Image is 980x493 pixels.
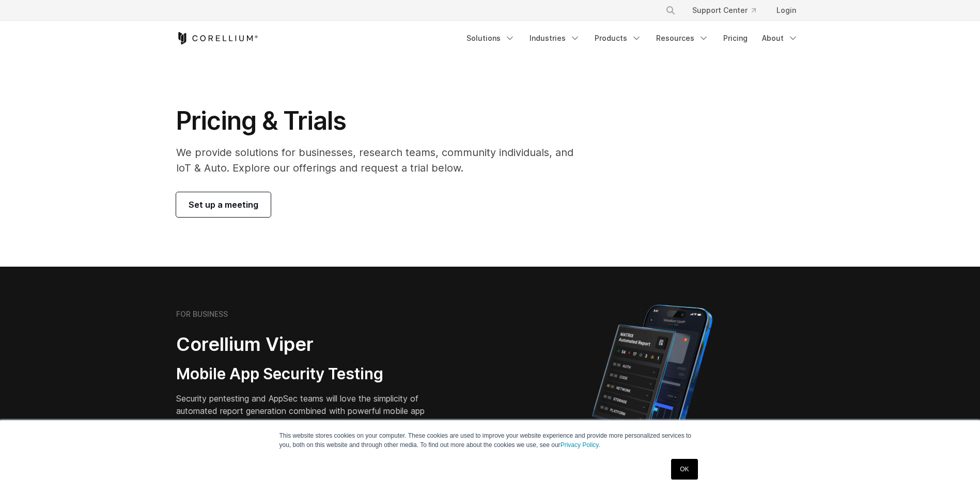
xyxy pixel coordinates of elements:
a: OK [671,459,697,480]
a: Industries [523,29,586,48]
button: Search [661,1,680,20]
p: Security pentesting and AppSec teams will love the simplicity of automated report generation comb... [176,392,441,429]
a: Support Center [684,1,764,20]
a: Set up a meeting [176,192,271,217]
span: Set up a meeting [189,198,258,211]
h3: Mobile App Security Testing [176,364,441,384]
h6: FOR BUSINESS [176,310,228,319]
h1: Pricing & Trials [176,105,588,136]
div: Navigation Menu [460,29,804,48]
h2: Corellium Viper [176,333,441,356]
a: Privacy Policy. [561,441,600,449]
a: Login [768,1,804,20]
a: Solutions [460,29,521,48]
p: We provide solutions for businesses, research teams, community individuals, and IoT & Auto. Explo... [176,145,588,176]
p: This website stores cookies on your computer. These cookies are used to improve your website expe... [279,431,701,450]
div: Navigation Menu [653,1,804,20]
a: Pricing [717,29,754,48]
a: Corellium Home [176,32,258,44]
a: Resources [650,29,715,48]
a: About [756,29,804,48]
a: Products [588,29,648,48]
img: Corellium MATRIX automated report on iPhone showing app vulnerability test results across securit... [574,300,730,481]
